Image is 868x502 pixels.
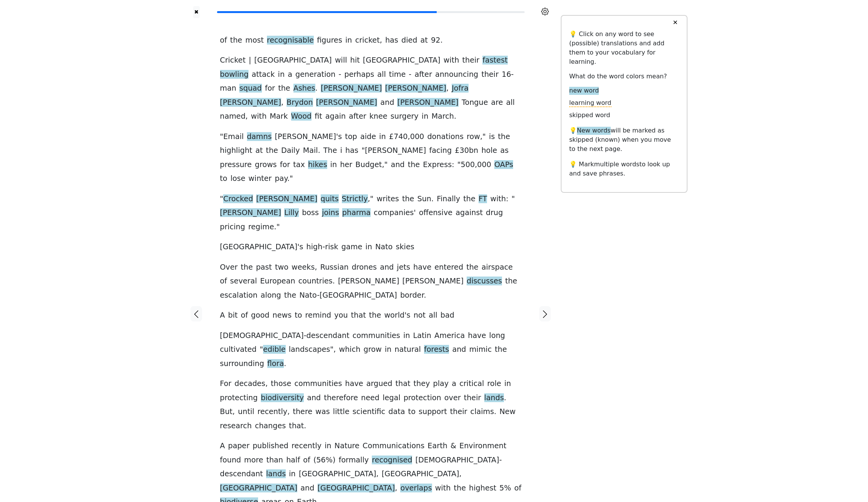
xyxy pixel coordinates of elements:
[256,194,317,204] span: [PERSON_NAME]
[305,311,331,320] span: remind
[193,6,200,18] a: ✖
[494,160,513,170] span: OAPs
[369,311,381,320] span: the
[253,441,288,451] span: published
[220,160,252,170] span: pressure
[284,291,297,300] span: the
[220,407,233,417] span: But
[394,132,408,142] span: 740
[345,379,363,389] span: have
[480,132,486,142] span: ,"
[469,146,478,156] span: bn
[248,174,272,184] span: winter
[255,421,286,431] span: changes
[257,407,287,417] span: recently
[668,16,682,30] button: ✕
[427,441,447,451] span: Earth
[494,407,496,417] span: .
[391,160,404,170] span: and
[345,70,374,80] span: perhaps
[377,70,386,80] span: all
[220,441,225,451] span: A
[270,112,288,121] span: Mark
[504,393,506,403] span: .
[254,56,332,65] span: [GEOGRAPHIC_DATA]
[489,331,505,341] span: long
[293,407,312,417] span: there
[303,146,318,156] span: Mail
[322,208,339,218] span: joins
[245,112,248,121] span: ,
[380,98,394,108] span: and
[351,311,366,320] span: that
[484,393,504,403] span: lands
[325,112,346,121] span: again
[238,407,255,417] span: until
[383,393,400,403] span: legal
[355,160,382,170] span: Budget
[256,263,272,272] span: past
[220,36,227,45] span: of
[287,174,290,184] span: .
[498,132,510,142] span: the
[239,84,262,93] span: squad
[463,194,475,204] span: the
[468,331,486,341] span: have
[220,98,281,108] span: [PERSON_NAME]
[422,112,429,121] span: in
[290,174,293,184] span: "
[486,208,503,218] span: drug
[437,194,460,204] span: Finally
[338,277,399,286] span: [PERSON_NAME]
[334,311,348,320] span: you
[452,379,456,389] span: a
[330,345,336,355] span: ",
[280,160,290,170] span: for
[408,160,420,170] span: the
[408,132,410,142] span: ,
[263,345,286,355] span: edible
[220,222,245,232] span: pricing
[251,112,267,121] span: with
[461,160,475,170] span: 500
[228,311,238,320] span: bit
[365,242,372,252] span: in
[402,194,414,204] span: the
[414,379,430,389] span: they
[417,194,432,204] span: Sun
[419,208,452,218] span: offensive
[292,263,315,272] span: weeks
[261,393,304,403] span: biodiversity
[477,160,491,170] span: 000
[323,146,337,156] span: The
[424,291,426,300] span: .
[307,393,321,403] span: and
[385,345,392,355] span: in
[294,379,342,389] span: communities
[460,146,469,156] span: 30
[338,132,342,142] span: s
[454,112,456,121] span: .
[342,208,371,218] span: pharma
[326,456,336,465] span: %)
[302,208,319,218] span: boss
[404,311,406,320] span: '
[251,311,270,320] span: good
[424,345,449,355] span: forests
[414,70,432,80] span: after
[340,146,342,156] span: i
[248,222,274,232] span: regime
[315,112,322,121] span: fit
[252,70,275,80] span: attack
[382,160,388,170] span: ,"
[414,311,426,320] span: not
[315,407,330,417] span: was
[315,263,317,272] span: ,
[385,84,446,93] span: [PERSON_NAME]
[469,345,492,355] span: mimic
[228,441,250,451] span: paper
[244,456,263,465] span: more
[345,36,352,45] span: in
[391,112,419,121] span: surgery
[395,379,410,389] span: that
